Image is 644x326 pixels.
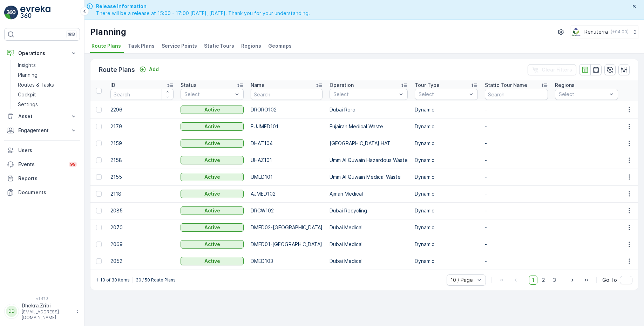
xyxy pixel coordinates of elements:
[107,219,177,236] td: 2070
[485,224,548,231] p: -
[107,169,177,185] td: 2155
[107,152,177,169] td: 2158
[15,70,80,80] a: Planning
[4,143,80,157] a: Users
[162,42,197,49] span: Service Points
[4,171,80,185] a: Reports
[107,236,177,253] td: 2069
[528,64,576,75] button: Clear Filters
[181,190,244,198] button: Active
[333,91,397,98] p: Select
[204,157,220,164] p: Active
[70,162,76,167] p: 99
[247,253,326,270] td: DMED103
[411,101,481,118] td: Dynamic
[247,152,326,169] td: UHAZ101
[204,140,220,147] p: Active
[485,174,548,181] p: -
[181,156,244,164] button: Active
[247,101,326,118] td: DRORO102
[415,82,440,89] p: Tour Type
[204,241,220,248] p: Active
[18,101,38,108] p: Settings
[22,309,72,320] p: [EMAIL_ADDRESS][DOMAIN_NAME]
[181,257,244,265] button: Active
[330,82,354,89] p: Operation
[18,147,77,154] p: Users
[247,219,326,236] td: DMED02-[GEOGRAPHIC_DATA]
[107,185,177,202] td: 2118
[251,89,323,100] input: Search
[136,277,176,283] p: 30 / 50 Route Plans
[204,258,220,265] p: Active
[107,101,177,118] td: 2296
[4,185,80,199] a: Documents
[18,175,77,182] p: Reports
[4,46,80,60] button: Operations
[326,202,411,219] td: Dubai Recycling
[485,140,548,147] p: -
[241,42,261,49] span: Regions
[181,206,244,215] button: Active
[96,157,102,163] div: Toggle Row Selected
[68,32,75,37] p: ⌘B
[110,82,115,89] p: ID
[326,152,411,169] td: Umm Al Quwain Hazardous Waste
[181,106,244,114] button: Active
[485,82,527,89] p: Static Tour Name
[107,253,177,270] td: 2052
[204,42,234,49] span: Static Tours
[247,135,326,152] td: DHAT104
[181,240,244,249] button: Active
[411,202,481,219] td: Dynamic
[411,152,481,169] td: Dynamic
[204,174,220,181] p: Active
[326,236,411,253] td: Dubai Medical
[326,135,411,152] td: [GEOGRAPHIC_DATA] HAT
[181,122,244,131] button: Active
[539,276,548,285] span: 2
[22,302,72,309] p: Dhekra.Zribi
[107,202,177,219] td: 2085
[96,10,310,17] span: There will be a release at 15:00 - 17:00 [DATE], [DATE]. Thank you for your understanding.
[96,3,310,10] span: Release Information
[96,258,102,264] div: Toggle Row Selected
[611,29,629,35] p: ( +04:00 )
[149,66,159,73] p: Add
[485,207,548,214] p: -
[542,66,572,73] p: Clear Filters
[251,82,265,89] p: Name
[128,42,155,49] span: Task Plans
[107,135,177,152] td: 2159
[15,60,80,70] a: Insights
[411,169,481,185] td: Dynamic
[247,118,326,135] td: FUJMED101
[204,106,220,113] p: Active
[96,107,102,113] div: Toggle Row Selected
[326,101,411,118] td: Dubai Roro
[485,258,548,265] p: -
[204,207,220,214] p: Active
[247,236,326,253] td: DMED01-[GEOGRAPHIC_DATA]
[96,191,102,197] div: Toggle Row Selected
[181,223,244,232] button: Active
[181,139,244,148] button: Active
[96,277,130,283] p: 1-10 of 30 items
[529,276,537,285] span: 1
[96,208,102,213] div: Toggle Row Selected
[326,253,411,270] td: Dubai Medical
[4,302,80,320] button: DDDhekra.Zribi[EMAIL_ADDRESS][DOMAIN_NAME]
[485,157,548,164] p: -
[20,6,50,20] img: logo_light-DOdMpM7g.png
[18,161,65,168] p: Events
[485,190,548,197] p: -
[550,276,559,285] span: 3
[18,62,36,69] p: Insights
[411,236,481,253] td: Dynamic
[96,141,102,146] div: Toggle Row Selected
[411,253,481,270] td: Dynamic
[204,190,220,197] p: Active
[184,91,233,98] p: Select
[4,157,80,171] a: Events99
[18,81,54,88] p: Routes & Tasks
